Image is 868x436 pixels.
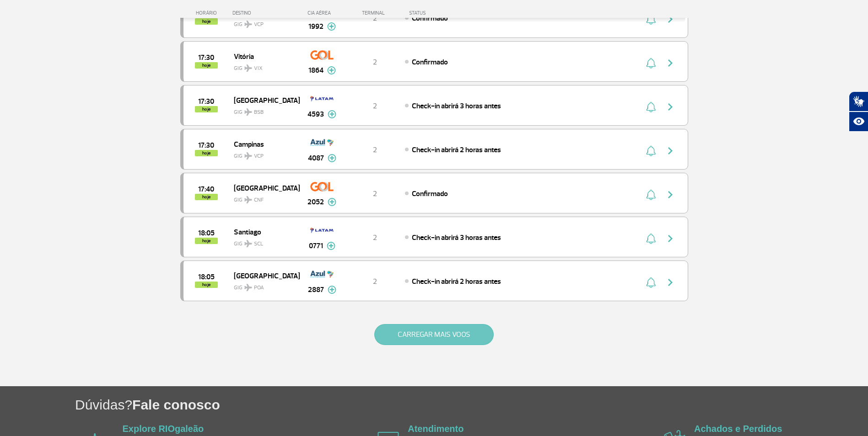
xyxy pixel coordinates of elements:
span: GIG [234,103,292,117]
span: hoje [195,106,218,112]
span: 2 [373,189,377,198]
span: 1864 [308,65,323,76]
a: Achados e Perdidos [694,424,782,434]
div: Plugin de acessibilidade da Hand Talk. [849,91,868,132]
img: destiny_airplane.svg [244,284,252,291]
span: Fale conosco [132,397,220,412]
span: VIX [254,64,263,73]
span: VCP [254,152,264,160]
span: Check-in abrirá 2 horas antes [412,145,501,154]
span: 2052 [307,197,324,207]
img: seta-direita-painel-voo.svg [665,145,676,156]
span: 2 [373,277,377,286]
div: DESTINO [232,10,299,16]
img: mais-info-painel-voo.svg [328,198,336,206]
span: 4593 [307,109,324,120]
span: GIG [234,191,292,204]
span: 4087 [308,153,324,164]
span: 2025-08-25 17:30:00 [198,142,214,149]
span: Confirmado [412,14,448,23]
span: CNF [254,196,264,204]
img: seta-direita-painel-voo.svg [665,58,676,69]
span: 2025-08-25 18:05:00 [198,230,215,236]
img: destiny_airplane.svg [244,108,252,116]
span: hoje [195,194,218,200]
img: mais-info-painel-voo.svg [327,66,336,74]
span: hoje [195,282,218,288]
a: Atendimento [408,424,464,434]
img: mais-info-painel-voo.svg [327,242,335,250]
div: STATUS [404,10,479,16]
span: Check-in abrirá 2 horas antes [412,277,501,286]
span: Campinas [234,138,292,150]
span: VCP [254,21,264,29]
span: [GEOGRAPHIC_DATA] [234,94,292,106]
img: sino-painel-voo.svg [646,189,656,200]
span: hoje [195,150,218,156]
div: CIA AÉREA [299,10,345,16]
span: hoje [195,62,218,69]
span: 2025-08-25 18:05:00 [198,274,215,280]
span: hoje [195,238,218,244]
img: destiny_airplane.svg [244,21,252,28]
span: [GEOGRAPHIC_DATA] [234,270,292,282]
img: mais-info-painel-voo.svg [328,110,336,118]
img: seta-direita-painel-voo.svg [665,233,676,244]
span: 2 [373,58,377,67]
span: 2025-08-25 17:40:00 [198,186,214,192]
span: 2 [373,145,377,154]
img: sino-painel-voo.svg [646,101,656,112]
span: GIG [234,279,292,292]
img: sino-painel-voo.svg [646,233,656,244]
span: 2 [373,14,377,23]
img: destiny_airplane.svg [244,152,252,160]
h1: Dúvidas? [75,395,868,414]
span: Check-in abrirá 3 horas antes [412,101,501,111]
button: Abrir tradutor de língua de sinais. [849,91,868,112]
span: POA [254,284,264,292]
img: mais-info-painel-voo.svg [327,22,336,31]
a: Explore RIOgaleão [123,424,204,434]
img: destiny_airplane.svg [244,64,252,72]
img: destiny_airplane.svg [244,240,252,247]
div: TERMINAL [345,10,404,16]
div: HORÁRIO [183,10,233,16]
span: Confirmado [412,189,448,198]
span: Confirmado [412,58,448,67]
span: 2 [373,233,377,242]
img: sino-painel-voo.svg [646,58,656,69]
span: 2 [373,101,377,111]
img: seta-direita-painel-voo.svg [665,189,676,200]
img: mais-info-painel-voo.svg [328,286,336,294]
span: 0771 [309,240,323,251]
span: Check-in abrirá 3 horas antes [412,233,501,242]
img: seta-direita-painel-voo.svg [665,101,676,112]
span: Vitória [234,50,292,62]
img: seta-direita-painel-voo.svg [665,277,676,288]
img: mais-info-painel-voo.svg [328,154,336,162]
span: GIG [234,235,292,248]
span: [GEOGRAPHIC_DATA] [234,182,292,194]
span: SCL [254,240,263,248]
span: BSB [254,108,264,117]
span: 2025-08-25 17:30:00 [198,98,214,105]
button: CARREGAR MAIS VOOS [374,324,494,345]
span: GIG [234,147,292,160]
span: 1992 [308,21,323,32]
span: Santiago [234,226,292,238]
img: sino-painel-voo.svg [646,277,656,288]
span: 2025-08-25 17:30:00 [198,54,214,61]
img: sino-painel-voo.svg [646,145,656,156]
button: Abrir recursos assistivos. [849,112,868,132]
span: 2887 [308,284,324,295]
img: destiny_airplane.svg [244,196,252,203]
span: GIG [234,59,292,73]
